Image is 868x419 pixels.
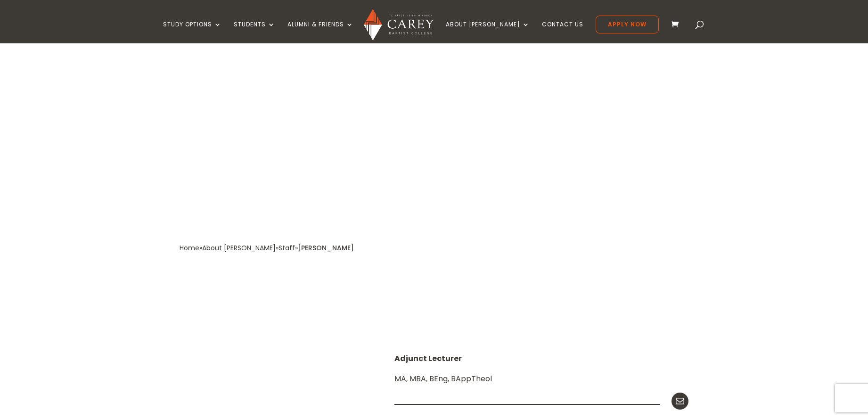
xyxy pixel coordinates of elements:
[446,21,530,43] a: About [PERSON_NAME]
[542,21,583,43] a: Contact Us
[364,9,433,41] img: Carey Baptist College
[180,243,199,253] a: Home
[234,21,275,43] a: Students
[394,372,688,393] p: MA, MBA, BEng, BAppTheol
[298,242,354,255] div: [PERSON_NAME]
[180,242,298,255] div: » » »
[394,353,462,364] strong: Adjunct Lecturer
[163,21,221,43] a: Study Options
[202,243,276,253] a: About [PERSON_NAME]
[596,16,659,33] a: Apply Now
[287,21,353,43] a: Alumni & Friends
[278,243,295,253] a: Staff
